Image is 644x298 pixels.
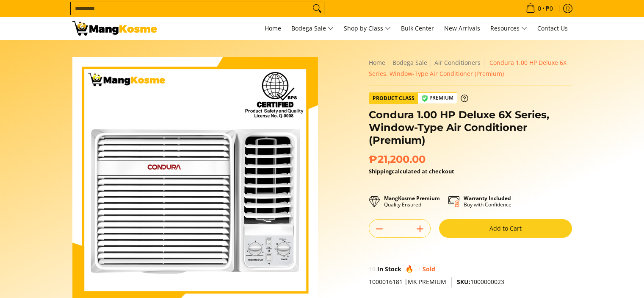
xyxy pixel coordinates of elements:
[369,167,454,175] strong: calculated at checkout
[464,195,511,208] p: Buy with Confidence
[440,17,484,40] a: New Arrivals
[369,109,572,147] h1: Condura 1.00 HP Deluxe 6X Series, Window-Type Air Conditioner (Premium)
[434,58,481,67] a: Air Conditioners
[397,17,438,40] a: Bulk Center
[536,6,542,11] span: 0
[418,93,457,103] span: Premium
[369,167,392,175] a: Shipping
[533,17,572,40] a: Contact Us
[166,17,572,40] nav: Main Menu
[439,219,572,238] button: Add to Cart
[340,17,395,40] a: Shop by Class
[392,58,427,67] a: Bodega Sale
[344,23,391,34] span: Shop by Class
[369,58,567,78] span: Condura 1.00 HP Deluxe 6X Series, Window-Type Air Conditioner (Premium)
[486,17,531,40] a: Resources
[401,24,434,32] span: Bulk Center
[369,153,426,166] span: ₱21,200.00
[464,195,511,202] strong: Warranty Included
[417,265,421,273] span: 1
[421,95,428,102] img: premium-badge-icon.webp
[523,4,556,13] span: •
[490,23,527,34] span: Resources
[369,278,446,286] span: 1000016181 |MK PREMIUM
[384,195,440,202] strong: MangKosme Premium
[384,195,440,208] p: Quality Ensured
[369,57,572,79] nav: Breadcrumbs
[72,21,157,36] img: Condura Window-Type Aircon: 6X Series 1.00 HP (Premium) l Mang Kosme
[369,58,385,67] a: Home
[544,6,554,11] span: ₱0
[457,278,470,286] span: SKU:
[369,92,468,104] a: Product Class Premium
[369,222,390,236] button: Subtract
[377,265,401,273] span: In Stock
[291,23,334,34] span: Bodega Sale
[287,17,338,40] a: Bodega Sale
[423,265,435,273] span: Sold
[265,24,281,32] span: Home
[369,93,418,104] span: Product Class
[457,278,504,286] span: 1000000023
[260,17,285,40] a: Home
[310,2,324,15] button: Search
[369,265,376,273] span: 10
[444,24,480,32] span: New Arrivals
[410,222,430,236] button: Add
[537,24,568,32] span: Contact Us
